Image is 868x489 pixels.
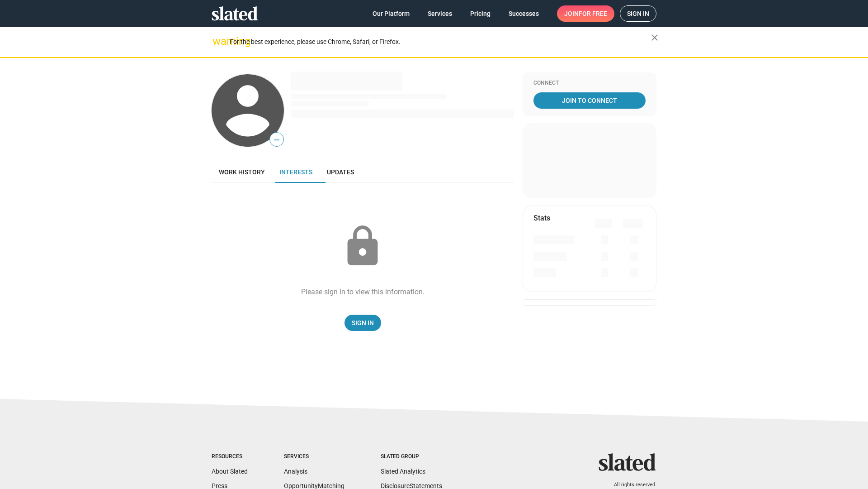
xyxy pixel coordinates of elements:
[344,315,381,331] a: Sign In
[564,5,607,22] span: Join
[212,453,248,460] div: Resources
[327,168,354,176] span: Updates
[649,32,660,43] mat-icon: close
[463,5,498,22] a: Pricing
[212,161,272,183] a: Work history
[365,5,417,22] a: Our Platform
[381,453,442,460] div: Slated Group
[272,161,320,183] a: Interests
[212,36,223,47] mat-icon: warning
[579,5,607,22] span: for free
[279,168,312,176] span: Interests
[533,213,550,223] mat-card-title: Stats
[557,5,614,22] a: Joinfor free
[284,453,344,460] div: Services
[284,468,307,475] a: Analysis
[270,134,283,146] span: —
[428,5,452,22] span: Services
[219,168,265,176] span: Work history
[535,92,644,109] span: Join To Connect
[230,36,651,48] div: For the best experience, please use Chrome, Safari, or Firefox.
[301,287,425,297] div: Please sign in to view this information.
[627,6,649,21] span: Sign in
[533,80,646,87] div: Connect
[509,5,539,22] span: Successes
[533,92,646,109] a: Join To Connect
[501,5,546,22] a: Successes
[340,224,385,269] mat-icon: lock
[212,468,248,475] a: About Slated
[620,5,656,22] a: Sign in
[470,5,491,22] span: Pricing
[420,5,459,22] a: Services
[320,161,361,183] a: Updates
[373,5,410,22] span: Our Platform
[352,315,374,331] span: Sign In
[381,468,425,475] a: Slated Analytics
